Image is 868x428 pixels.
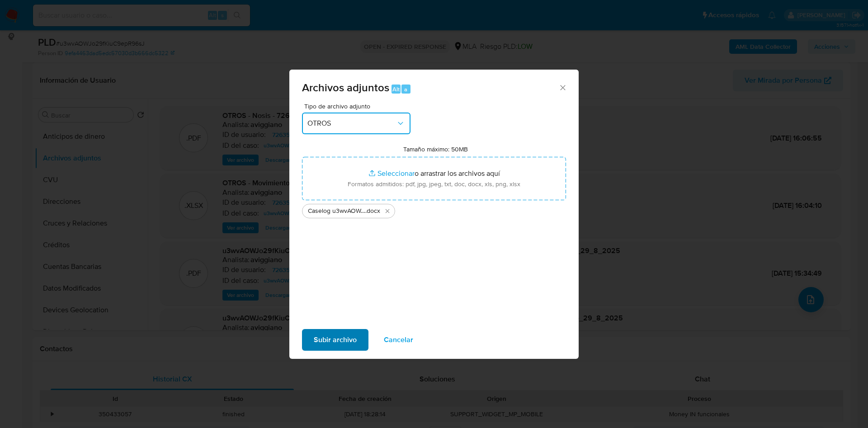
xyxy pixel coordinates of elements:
[403,145,468,153] label: Tamaño máximo: 50MB
[392,85,400,94] span: Alt
[404,85,407,94] span: a
[372,329,425,351] button: Cancelar
[302,329,368,351] button: Subir archivo
[365,207,380,216] span: .docx
[308,207,365,216] span: Caselog u3wvAOWJo29fKiuC9epR96sJ_2025_07_18_02_32_43
[302,200,566,218] ul: Archivos seleccionados
[384,330,413,350] span: Cancelar
[302,113,410,134] button: OTROS
[307,119,396,128] span: OTROS
[558,83,566,91] button: Cerrar
[382,206,393,216] button: Eliminar Caselog u3wvAOWJo29fKiuC9epR96sJ_2025_07_18_02_32_43.docx
[314,330,357,350] span: Subir archivo
[304,103,413,109] span: Tipo de archivo adjunto
[302,80,389,95] span: Archivos adjuntos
